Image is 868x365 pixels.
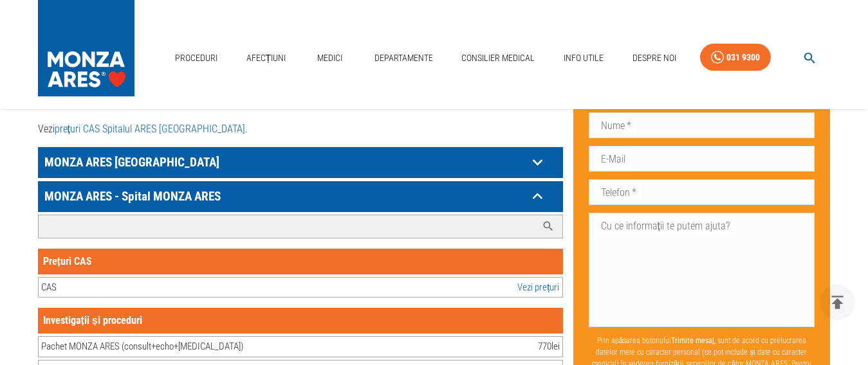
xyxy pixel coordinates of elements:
[41,339,243,354] div: Pachet MONZA ARES (consult+echo+[MEDICAL_DATA])
[41,280,57,295] div: CAS
[726,49,760,66] div: 031 9300
[38,147,563,178] div: MONZA ARES [GEOGRAPHIC_DATA]
[170,45,223,71] a: Proceduri
[241,45,291,71] a: Afecțiuni
[627,45,681,71] a: Despre Noi
[671,335,714,344] b: Trimite mesaj
[55,123,245,135] a: prețuri CAS Spitalul ARES [GEOGRAPHIC_DATA]
[41,186,528,206] p: MONZA ARES - Spital MONZA ARES
[369,45,438,71] a: Departamente
[559,45,609,71] a: Info Utile
[38,249,563,274] div: Prețuri CAS
[38,308,563,334] div: Investigații și proceduri
[41,152,528,172] p: MONZA ARES [GEOGRAPHIC_DATA]
[820,285,855,320] button: delete
[700,44,771,71] a: 031 9300
[538,339,560,354] div: 770 lei
[38,121,563,137] p: Vezi .
[38,181,563,212] div: MONZA ARES - Spital MONZA ARES
[309,45,351,71] a: Medici
[517,280,559,295] a: Vezi prețuri
[456,45,540,71] a: Consilier Medical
